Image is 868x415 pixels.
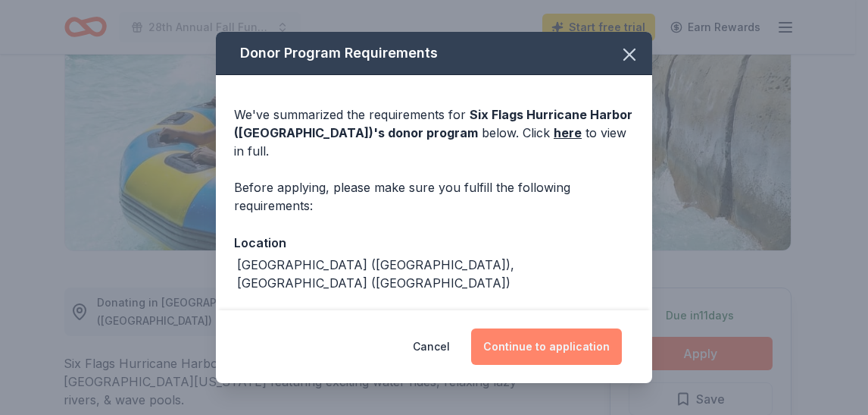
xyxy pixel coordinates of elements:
div: Before applying, please make sure you fulfill the following requirements: [234,178,634,215]
button: Cancel [413,329,450,365]
div: Location [234,233,634,253]
div: We've summarized the requirements for below. Click to view in full. [234,105,634,160]
div: [GEOGRAPHIC_DATA] ([GEOGRAPHIC_DATA]), [GEOGRAPHIC_DATA] ([GEOGRAPHIC_DATA]) [237,256,634,292]
a: here [554,124,582,142]
div: Donor Program Requirements [216,32,652,75]
button: Continue to application [471,329,622,365]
